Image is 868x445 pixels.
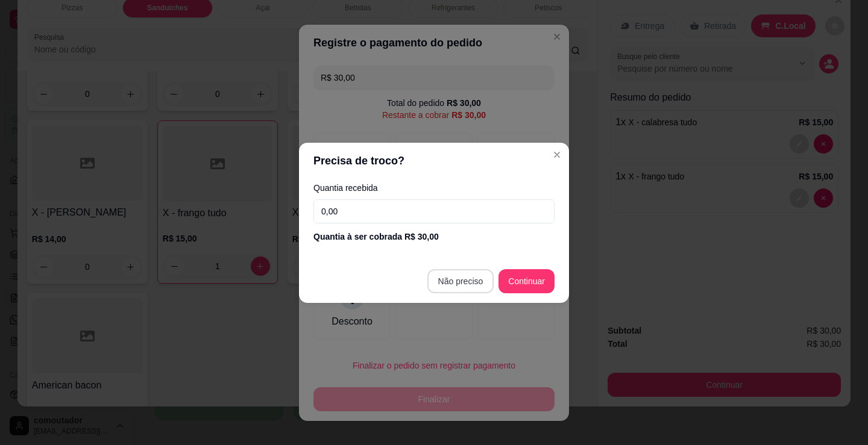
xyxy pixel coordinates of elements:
label: Quantia recebida [313,184,555,192]
div: Quantia à ser cobrada R$ 30,00 [313,231,555,243]
header: Precisa de troco? [299,143,569,179]
button: Não preciso [427,269,494,293]
button: Close [547,145,567,164]
button: Continuar [498,269,555,293]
